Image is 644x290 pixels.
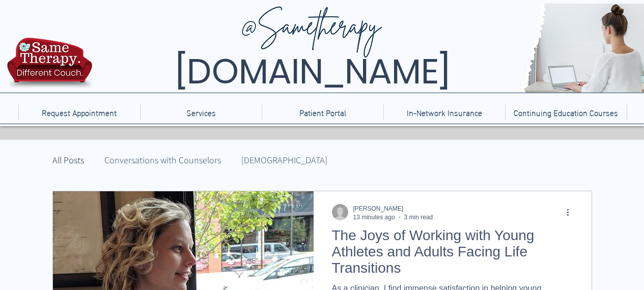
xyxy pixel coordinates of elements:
[52,154,84,166] a: All Posts
[262,104,383,121] a: Patient Portal
[566,206,578,218] button: More actions
[294,104,351,121] p: Patient Portal
[404,214,433,221] span: 3 min read
[181,104,221,121] p: Services
[37,104,122,121] p: Request Appointment
[332,227,573,282] a: The Joys of Working with Young Athletes and Adults Facing Life Transitions
[4,36,95,96] img: TBH.US
[241,154,327,166] a: [DEMOGRAPHIC_DATA]
[18,104,140,121] a: Request Appointment
[175,47,450,96] span: [DOMAIN_NAME]
[104,154,221,166] a: Conversations with Counselors
[332,204,348,220] span: Writer: Maggie Meister
[353,214,395,221] span: 13 minutes ago
[402,104,487,121] p: In-Network Insurance
[51,140,584,181] nav: Blog
[509,104,623,121] p: Continuing Education Courses
[140,104,262,121] div: Services
[505,104,627,121] a: Continuing Education Courses
[332,227,573,276] h2: The Joys of Working with Young Athletes and Adults Facing Life Transitions
[353,204,433,214] a: [PERSON_NAME]
[353,205,404,212] span: Maggie Meister
[383,104,505,121] a: In-Network Insurance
